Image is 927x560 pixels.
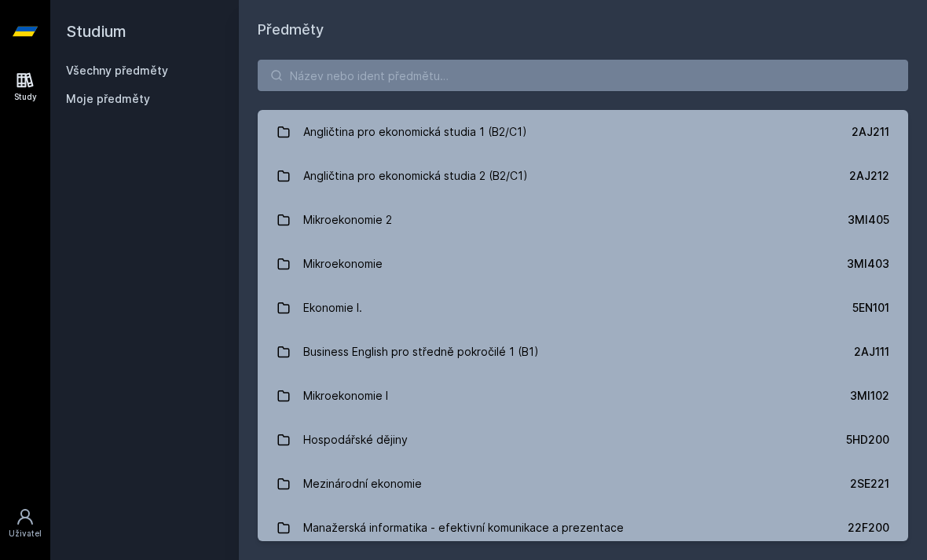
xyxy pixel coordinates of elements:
[303,116,527,148] div: Angličtina pro ekonomická studia 1 (B2/C1)
[303,468,422,500] div: Mezinárodní ekonomie
[852,124,889,140] div: 2AJ211
[258,154,908,198] a: Angličtina pro ekonomická studia 2 (B2/C1) 2AJ212
[14,91,37,103] div: Study
[258,60,908,91] input: Název nebo ident předmětu…
[66,64,168,77] a: Všechny předměty
[258,242,908,286] a: Mikroekonomie 3MI403
[303,512,624,544] div: Manažerská informatika - efektivní komunikace a prezentace
[852,300,889,316] div: 5EN101
[3,500,47,547] a: Uživatel
[258,19,908,41] h1: Předměty
[846,432,889,448] div: 5HD200
[303,424,408,456] div: Hospodářské dějiny
[258,462,908,506] a: Mezinárodní ekonomie 2SE221
[848,520,889,536] div: 22F200
[258,286,908,330] a: Ekonomie I. 5EN101
[258,418,908,462] a: Hospodářské dějiny 5HD200
[303,160,528,192] div: Angličtina pro ekonomická studia 2 (B2/C1)
[847,256,889,272] div: 3MI403
[848,212,889,228] div: 3MI405
[303,204,392,236] div: Mikroekonomie 2
[258,506,908,550] a: Manažerská informatika - efektivní komunikace a prezentace 22F200
[258,198,908,242] a: Mikroekonomie 2 3MI405
[850,476,889,492] div: 2SE221
[850,388,889,404] div: 3MI102
[303,292,362,324] div: Ekonomie I.
[854,344,889,360] div: 2AJ111
[303,336,539,368] div: Business English pro středně pokročilé 1 (B1)
[303,248,383,280] div: Mikroekonomie
[3,63,47,111] a: Study
[9,528,42,540] div: Uživatel
[258,374,908,418] a: Mikroekonomie I 3MI102
[66,91,150,107] span: Moje předměty
[303,380,388,412] div: Mikroekonomie I
[258,330,908,374] a: Business English pro středně pokročilé 1 (B1) 2AJ111
[849,168,889,184] div: 2AJ212
[258,110,908,154] a: Angličtina pro ekonomická studia 1 (B2/C1) 2AJ211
